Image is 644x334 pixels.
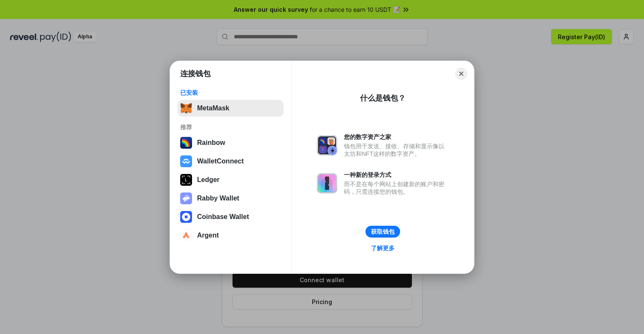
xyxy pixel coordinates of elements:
button: Rabby Wallet [178,190,284,207]
div: 您的数字资产之家 [344,133,449,141]
button: Coinbase Wallet [178,208,284,225]
div: 了解更多 [371,244,395,252]
div: Argent [197,232,219,239]
div: Ledger [197,176,219,184]
div: WalletConnect [197,158,244,165]
button: 获取钱包 [365,226,400,238]
div: 钱包用于发送、接收、存储和显示像以太坊和NFT这样的数字资产。 [344,142,449,158]
button: Ledger [178,171,284,188]
div: 什么是钱包？ [360,93,406,103]
a: 了解更多 [366,243,400,254]
img: svg+xml,%3Csvg%20width%3D%2228%22%20height%3D%2228%22%20viewBox%3D%220%200%2028%2028%22%20fill%3D... [180,230,192,241]
button: Rainbow [178,134,284,151]
button: WalletConnect [178,153,284,170]
div: 而不是在每个网站上创建新的账户和密码，只需连接您的钱包。 [344,180,449,195]
button: MetaMask [178,100,284,117]
img: svg+xml,%3Csvg%20xmlns%3D%22http%3A%2F%2Fwww.w3.org%2F2000%2Fsvg%22%20fill%3D%22none%22%20viewBox... [317,173,337,193]
h1: 连接钱包 [180,69,211,79]
div: 一种新的登录方式 [344,171,449,179]
img: svg+xml,%3Csvg%20xmlns%3D%22http%3A%2F%2Fwww.w3.org%2F2000%2Fsvg%22%20width%3D%2228%22%20height%3... [180,174,192,186]
img: svg+xml,%3Csvg%20fill%3D%22none%22%20height%3D%2233%22%20viewBox%3D%220%200%2035%2033%22%20width%... [180,102,192,114]
img: svg+xml,%3Csvg%20width%3D%2228%22%20height%3D%2228%22%20viewBox%3D%220%200%2028%2028%22%20fill%3D... [180,211,192,223]
img: svg+xml,%3Csvg%20width%3D%2228%22%20height%3D%2228%22%20viewBox%3D%220%200%2028%2028%22%20fill%3D... [180,155,192,167]
img: svg+xml,%3Csvg%20xmlns%3D%22http%3A%2F%2Fwww.w3.org%2F2000%2Fsvg%22%20fill%3D%22none%22%20viewBox... [317,135,337,155]
button: Argent [178,227,284,244]
div: Rainbow [197,139,225,147]
div: Coinbase Wallet [197,213,249,221]
img: svg+xml,%3Csvg%20width%3D%22120%22%20height%3D%22120%22%20viewBox%3D%220%200%20120%20120%22%20fil... [180,137,192,149]
div: 获取钱包 [371,228,395,235]
button: Close [455,68,467,80]
div: MetaMask [197,104,229,112]
img: svg+xml,%3Csvg%20xmlns%3D%22http%3A%2F%2Fwww.w3.org%2F2000%2Fsvg%22%20fill%3D%22none%22%20viewBox... [180,192,192,204]
div: Rabby Wallet [197,195,239,202]
div: 已安装 [180,89,281,96]
div: 推荐 [180,123,281,131]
